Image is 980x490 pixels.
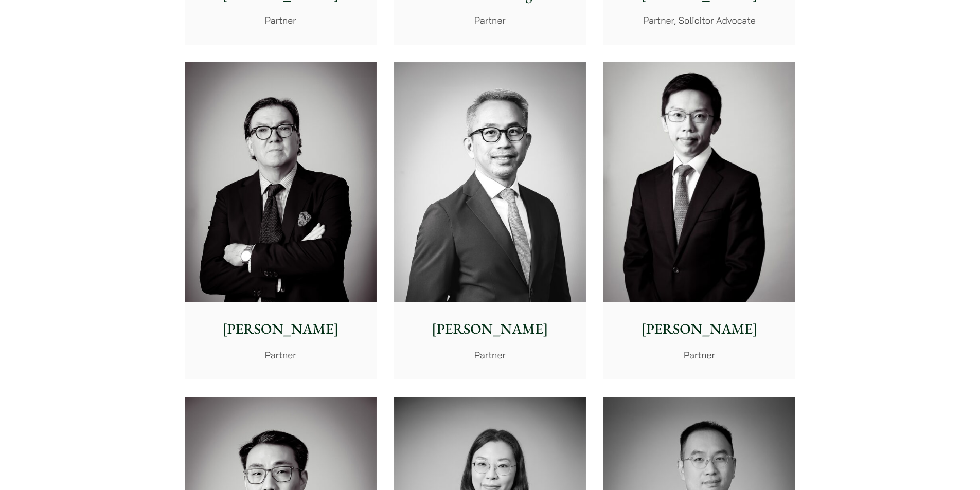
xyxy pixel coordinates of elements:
[185,62,377,380] a: [PERSON_NAME] Partner
[603,62,795,380] a: Henry Ma photo [PERSON_NAME] Partner
[193,318,368,340] p: [PERSON_NAME]
[402,318,578,340] p: [PERSON_NAME]
[612,13,787,27] p: Partner, Solicitor Advocate
[603,62,795,302] img: Henry Ma photo
[402,13,578,27] p: Partner
[193,13,368,27] p: Partner
[612,318,787,340] p: [PERSON_NAME]
[193,348,368,362] p: Partner
[612,348,787,362] p: Partner
[394,62,586,380] a: [PERSON_NAME] Partner
[402,348,578,362] p: Partner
